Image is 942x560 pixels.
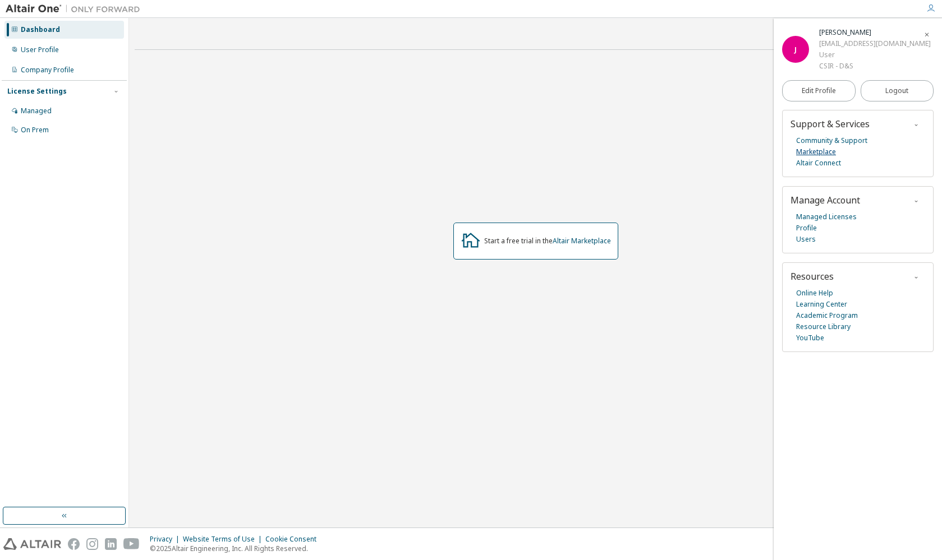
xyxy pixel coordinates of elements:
a: Online Help [796,288,833,299]
img: altair_logo.svg [3,538,61,550]
span: Edit Profile [802,86,836,95]
a: Managed Licenses [796,211,857,223]
span: Resources [791,270,834,283]
div: Website Terms of Use [183,535,265,544]
span: Support & Services [791,118,870,130]
div: User [819,49,931,61]
a: Resource Library [796,321,851,332]
div: Company Profile [21,66,74,75]
span: Manage Account [791,194,860,206]
a: Community & Support [796,135,867,146]
div: CSIR - D&S [819,61,931,72]
span: Logout [885,85,908,96]
a: Profile [796,223,817,234]
img: instagram.svg [86,538,98,550]
div: Cookie Consent [265,535,323,544]
div: Start a free trial in the [484,237,611,246]
img: facebook.svg [68,538,80,550]
a: Altair Marketplace [553,236,611,246]
a: Learning Center [796,299,847,310]
div: On Prem [21,126,49,135]
a: Academic Program [796,310,858,321]
div: Dashboard [21,25,60,34]
span: J [794,45,797,54]
div: Johan Smit [819,27,931,38]
a: YouTube [796,332,824,344]
img: youtube.svg [123,538,140,550]
div: Managed [21,107,52,115]
button: Logout [861,80,934,101]
div: [EMAIL_ADDRESS][DOMAIN_NAME] [819,38,931,49]
a: Edit Profile [782,80,856,101]
p: © 2025 Altair Engineering, Inc. All Rights Reserved. [150,544,323,553]
img: linkedin.svg [105,538,117,550]
a: Marketplace [796,146,836,158]
div: License Settings [7,87,67,96]
img: Altair One [6,3,146,15]
div: User Profile [21,45,59,54]
div: Privacy [150,535,183,544]
a: Altair Connect [796,158,841,169]
a: Users [796,234,816,245]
